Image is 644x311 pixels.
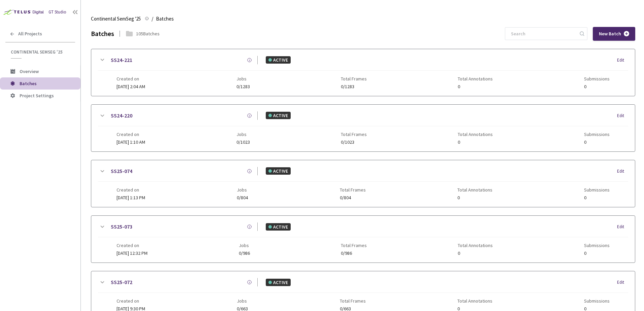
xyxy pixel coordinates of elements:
span: 0/804 [237,195,248,200]
div: SS24-220ACTIVEEditCreated on[DATE] 1:10 AMJobs0/1023Total Frames0/1023Total Annotations0Submissions0 [91,105,635,151]
span: Continental SemSeg '25 [11,49,71,55]
span: Total Frames [340,298,366,304]
span: 0/986 [239,251,250,256]
span: Jobs [237,187,248,193]
span: All Projects [18,31,42,37]
span: 0 [584,195,610,200]
span: Total Annotations [457,298,492,304]
span: Jobs [237,298,248,304]
span: Project Settings [20,93,54,99]
span: 0/1283 [236,84,250,89]
span: Batches [20,80,37,87]
a: SS25-074 [111,167,132,175]
span: Created on [117,132,145,137]
span: [DATE] 12:32 PM [117,250,148,256]
span: Created on [117,298,145,304]
div: GT Studio [49,9,66,15]
span: Total Annotations [458,243,493,248]
a: SS24-220 [111,111,132,120]
span: Total Annotations [458,76,493,81]
span: 0 [457,195,492,200]
span: Submissions [584,132,610,137]
span: 0/1023 [236,140,250,145]
span: 0/986 [341,251,367,256]
div: SS25-074ACTIVEEditCreated on[DATE] 1:13 PMJobs0/804Total Frames0/804Total Annotations0Submissions0 [91,160,635,207]
span: Submissions [584,187,610,193]
span: 0 [458,84,493,89]
span: 0/804 [340,195,366,200]
span: Total Frames [341,76,367,81]
span: [DATE] 1:10 AM [117,139,145,145]
span: Submissions [584,243,610,248]
span: [DATE] 2:04 AM [117,83,145,90]
div: ACTIVE [266,56,291,64]
div: Edit [617,112,628,119]
span: Batches [156,15,174,23]
span: Total Frames [340,187,366,193]
a: SS25-073 [111,222,132,231]
span: Submissions [584,298,610,304]
span: Overview [20,68,39,74]
div: ACTIVE [266,279,291,286]
span: 0 [584,251,610,256]
span: Created on [117,76,145,81]
div: Edit [617,168,628,175]
div: Edit [617,57,628,64]
div: 105 Batches [136,30,160,37]
a: SS25-072 [111,278,132,286]
div: Edit [617,223,628,230]
span: New Batch [599,31,621,37]
span: Total Annotations [457,187,492,193]
span: Created on [117,187,145,193]
div: Edit [617,279,628,286]
span: Jobs [239,243,250,248]
span: 0 [584,140,610,145]
span: 0/1023 [341,140,367,145]
div: SS25-073ACTIVEEditCreated on[DATE] 12:32 PMJobs0/986Total Frames0/986Total Annotations0Submissions0 [91,216,635,263]
span: [DATE] 1:13 PM [117,195,145,201]
span: Total Annotations [458,132,493,137]
span: Created on [117,243,148,248]
span: Jobs [236,76,250,81]
span: 0 [458,140,493,145]
div: Batches [91,29,114,39]
a: SS24-221 [111,56,132,64]
span: 0 [584,84,610,89]
span: Continental SemSeg '25 [91,15,141,23]
div: SS24-221ACTIVEEditCreated on[DATE] 2:04 AMJobs0/1283Total Frames0/1283Total Annotations0Submissions0 [91,49,635,96]
li: / [152,15,153,23]
div: ACTIVE [266,112,291,119]
div: ACTIVE [266,223,291,231]
span: 0/1283 [341,84,367,89]
span: Jobs [236,132,250,137]
span: Submissions [584,76,610,81]
input: Search [507,28,579,40]
span: Total Frames [341,243,367,248]
span: 0 [458,251,493,256]
div: ACTIVE [266,167,291,175]
span: Total Frames [341,132,367,137]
